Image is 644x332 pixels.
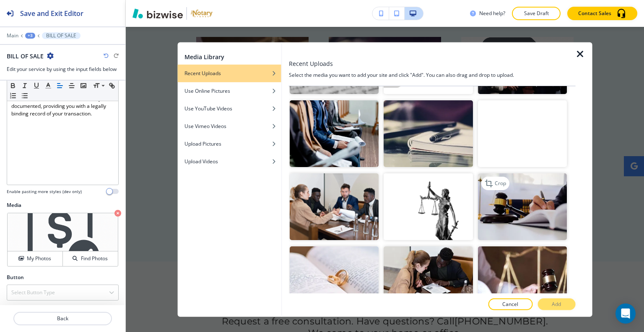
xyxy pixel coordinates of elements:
[615,303,636,324] div: Open Intercom Messenger
[184,157,218,165] h4: Upload Videos
[81,255,108,262] h4: Find Photos
[512,7,561,20] button: Save Draft
[178,135,281,152] button: Upload Pictures
[523,10,550,17] p: Save Draft
[289,59,333,68] h3: Recent Uploads
[502,301,518,308] p: Cancel
[289,71,576,78] h4: Select the media you want to add your site and click "Add". You can also drag and drop to upload.
[25,33,35,39] button: +3
[481,177,509,190] div: Crop
[479,10,505,17] h3: Need help?
[27,255,51,262] h4: My Photos
[184,140,221,147] h4: Upload Pictures
[178,64,281,82] button: Recent Uploads
[178,99,281,117] button: Use YouTube Videos
[14,315,111,322] p: Back
[178,117,281,135] button: Use Vimeo Videos
[7,65,119,73] h3: Edit your service by using the input fields below
[63,251,118,266] button: Find Photos
[184,105,232,112] h4: Use YouTube Videos
[184,87,230,94] h4: Use Online Pictures
[178,152,281,170] button: Upload Videos
[494,180,506,187] p: Crop
[46,33,76,39] p: BILL OF SALE
[184,69,221,77] h4: Recent Uploads
[7,33,18,39] button: Main
[7,274,24,281] h2: Button
[7,188,82,195] h4: Enable pasting more styles (dev only)
[20,8,83,18] h2: Save and Exit Editor
[132,8,183,18] img: Bizwise Logo
[7,201,119,209] h2: Media
[190,8,213,19] img: Your Logo
[7,52,44,60] h2: BILL OF SALE
[567,7,637,20] button: Contact Sales
[184,122,226,130] h4: Use Vimeo Videos
[8,251,63,266] button: My Photos
[488,298,532,310] button: Cancel
[42,32,80,39] button: BILL OF SALE
[578,10,611,17] p: Contact Sales
[7,212,119,267] div: My PhotosFind Photos
[184,52,224,61] h2: Media Library
[11,289,55,296] h4: Select Button Type
[178,82,281,99] button: Use Online Pictures
[13,312,112,325] button: Back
